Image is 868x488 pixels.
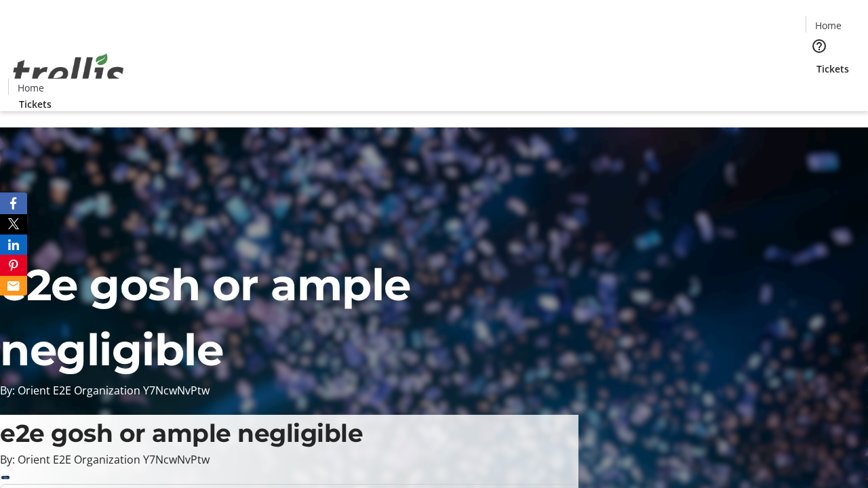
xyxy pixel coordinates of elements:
span: Tickets [816,62,849,76]
a: Home [806,18,850,33]
button: Help [806,33,833,60]
span: Tickets [19,97,52,111]
a: Tickets [8,97,62,111]
span: Home [18,81,44,95]
span: Home [815,18,842,33]
img: Orient E2E Organization Y7NcwNvPtw's Logo [8,39,129,106]
a: Tickets [806,62,860,76]
a: Home [9,81,52,95]
button: Cart [806,76,833,103]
